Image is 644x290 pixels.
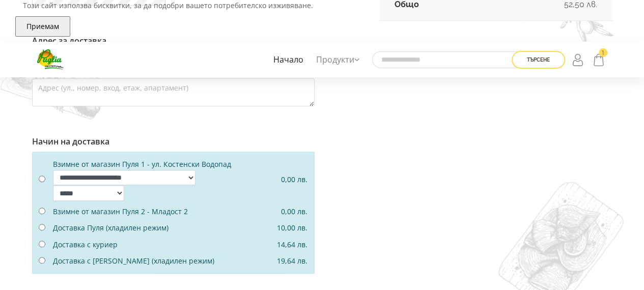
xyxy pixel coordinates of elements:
div: Взимне от магазин Пуля 2 - Младост 2 [53,206,273,217]
select: Взимне от магазин Пуля 1 - ул. Костенски Водопад 0,00 лв. [53,185,124,201]
input: Търсене в сайта [372,51,525,68]
div: Взимне от магазин Пуля 1 - ул. Костенски Водопад [53,159,273,201]
div: 0,00 лв. [273,174,315,185]
input: Взимне от магазин Пуля 2 - Младост 2 0,00 лв. [39,208,45,214]
div: 0,00 лв. [273,206,315,217]
input: Доставка с [PERSON_NAME] (хладилен режим) 19,64 лв. [39,257,45,264]
div: 14,64 лв. [269,239,315,250]
div: Доставка с куриер [53,239,269,250]
button: Приемам [15,16,70,37]
div: 19,64 лв. [269,255,315,267]
input: Доставка Пуля (хладилен режим) 10,00 лв. [39,224,45,230]
label: Адрес (ул., номер, вход, етаж, апартамент) [38,84,189,92]
span: 1 [599,48,607,57]
a: Login [570,50,587,69]
div: 10,00 лв. [269,222,315,234]
h6: Начин на доставка [32,137,315,147]
input: Взимне от магазин Пуля 1 - ул. Костенски Водопад 0,00 лв. [39,176,45,182]
button: Търсене [512,51,565,69]
div: Доставка с [PERSON_NAME] (хладилен режим) [53,255,269,267]
input: Доставка с куриер 14,64 лв. [39,241,45,247]
div: Доставка Пуля (хладилен режим) [53,222,269,234]
a: Продукти [314,48,362,72]
a: Начало [271,48,306,72]
select: Взимне от магазин Пуля 1 - ул. Костенски Водопад 0,00 лв. [53,170,195,186]
a: 1 [590,50,607,69]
